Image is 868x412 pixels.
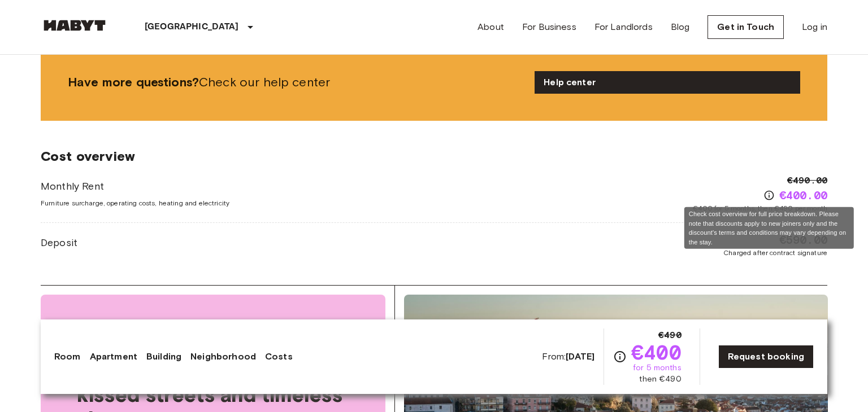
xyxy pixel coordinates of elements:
b: Have more questions? [68,74,199,90]
a: Request booking [718,345,814,369]
a: Blog [671,20,690,34]
span: Charged after contract signature [723,248,827,258]
span: Deposit [41,235,77,250]
span: €490 [658,328,682,342]
a: For Landlords [594,20,653,34]
a: About [478,20,504,34]
span: Check our help center [68,74,526,91]
a: Building [146,350,181,363]
span: then €490 [639,374,681,385]
span: for 5 months [633,362,682,374]
a: For Business [522,20,576,34]
span: Monthly Rent [41,179,229,194]
span: Cost overview [41,148,827,165]
svg: Check cost overview for full price breakdown. Please note that discounts apply to new joiners onl... [763,190,775,201]
a: Neighborhood [190,350,256,363]
span: From: [542,350,594,363]
span: €400 [631,342,682,362]
svg: Check cost overview for full price breakdown. Please note that discounts apply to new joiners onl... [613,350,627,363]
span: Furniture surcharge, operating costs, heating and electricity [41,198,229,208]
a: Room [54,350,81,363]
img: Habyt [41,20,108,31]
a: Log in [802,20,827,34]
b: [DATE] [566,351,594,362]
a: Get in Touch [708,15,784,39]
span: €400.00 [779,187,827,203]
div: Check cost overview for full price breakdown. Please note that discounts apply to new joiners onl... [684,207,854,249]
a: Costs [265,350,293,363]
a: Apartment [90,350,137,363]
a: Help center [535,71,800,94]
span: €490.00 [787,174,827,187]
p: [GEOGRAPHIC_DATA] [145,20,239,34]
